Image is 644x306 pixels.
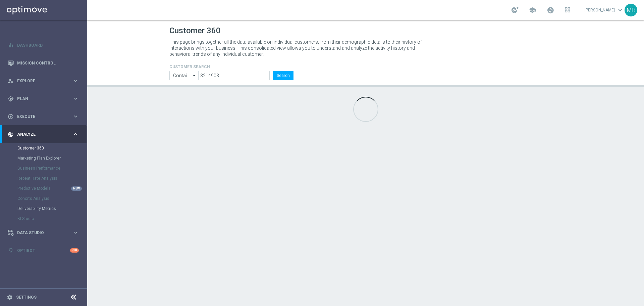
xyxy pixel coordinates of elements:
[7,230,79,235] button: Data Studio keyboard_arrow_right
[17,214,87,224] div: BI Studio
[17,143,87,153] div: Customer 360
[17,97,72,101] span: Plan
[17,36,79,54] a: Dashboard
[72,113,79,120] i: keyboard_arrow_right
[8,36,79,54] div: Dashboard
[17,231,72,235] span: Data Studio
[8,131,72,137] div: Analyze
[625,4,637,16] div: MB
[17,206,70,211] a: Deliverability Metrics
[8,78,14,84] i: person_search
[8,114,14,120] i: play_circle_outline
[191,71,198,80] i: arrow_drop_down
[7,248,79,253] button: lightbulb Optibot +10
[17,183,87,193] div: Predictive Models
[72,229,79,236] i: keyboard_arrow_right
[529,6,536,14] span: school
[169,64,293,69] h4: CUSTOMER SEARCH
[17,242,70,259] a: Optibot
[8,248,14,254] i: lightbulb
[72,131,79,137] i: keyboard_arrow_right
[616,6,624,14] span: keyboard_arrow_down
[7,78,79,84] button: person_search Explore keyboard_arrow_right
[17,132,72,136] span: Analyze
[8,242,79,259] div: Optibot
[70,248,79,253] div: +10
[17,193,87,204] div: Cohorts Analysis
[198,71,270,80] input: Enter CID, Email, name or phone
[7,132,79,137] button: track_changes Analyze keyboard_arrow_right
[17,115,72,119] span: Execute
[7,60,79,66] button: Mission Control
[8,96,72,102] div: Plan
[17,204,87,214] div: Deliverability Metrics
[7,114,79,119] button: play_circle_outline Execute keyboard_arrow_right
[169,71,198,80] input: Contains
[584,5,625,15] a: [PERSON_NAME]keyboard_arrow_down
[72,95,79,102] i: keyboard_arrow_right
[169,39,428,57] p: This page brings together all the data available on individual customers, from their demographic ...
[71,186,82,191] div: NEW
[7,96,79,101] button: gps_fixed Plan keyboard_arrow_right
[273,71,293,80] button: Search
[8,230,72,236] div: Data Studio
[17,173,87,183] div: Repeat Rate Analysis
[7,43,79,48] button: equalizer Dashboard
[8,54,79,72] div: Mission Control
[8,42,14,48] i: equalizer
[17,54,79,72] a: Mission Control
[8,114,72,120] div: Execute
[17,153,87,163] div: Marketing Plan Explorer
[17,156,70,161] a: Marketing Plan Explorer
[16,295,37,299] a: Settings
[7,294,13,300] i: settings
[8,78,72,84] div: Explore
[72,78,79,84] i: keyboard_arrow_right
[8,131,14,137] i: track_changes
[169,26,562,36] h1: Customer 360
[8,96,14,102] i: gps_fixed
[17,79,72,83] span: Explore
[17,145,70,151] a: Customer 360
[17,163,87,173] div: Business Performance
